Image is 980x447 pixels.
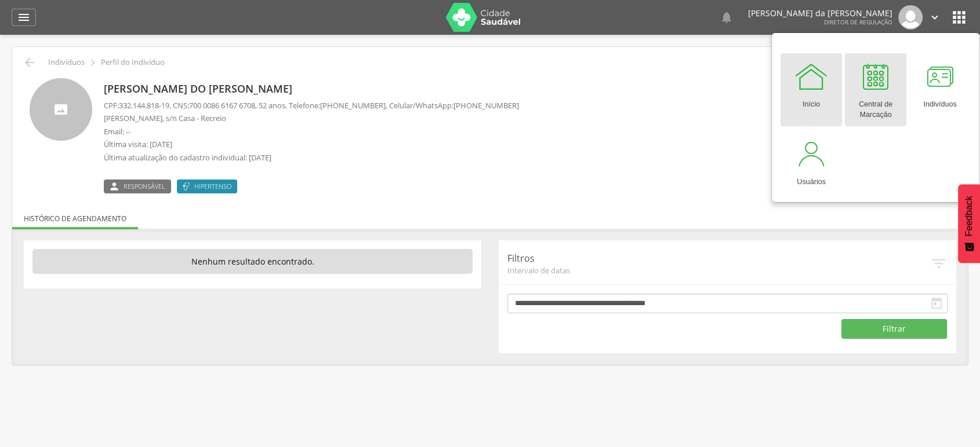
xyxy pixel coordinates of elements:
[909,53,971,126] a: Indivíduos
[507,265,930,276] span: Intervalo de datas
[453,100,519,111] span: [PHONE_NUMBER]
[119,100,169,111] span: 332.144.818-19
[101,58,165,67] p: Perfil do Indivíduo
[108,182,120,191] i: 
[950,8,968,27] i: 
[86,56,99,69] i: 
[104,82,519,97] p: [PERSON_NAME] do [PERSON_NAME]
[104,152,519,163] p: Última atualização do cadastro individual: [DATE]
[104,139,519,150] p: Última visita: [DATE]
[104,113,519,124] p: [PERSON_NAME], s/n Casa - Recreio
[32,249,473,274] p: Nenhum resultado encontrado.
[320,100,386,111] span: [PHONE_NUMBER]
[194,182,231,191] span: Hipertenso
[930,296,943,310] i: 
[930,255,948,272] i: 
[841,319,947,339] button: Filtrar
[824,18,892,26] span: Diretor de regulação
[720,5,734,30] a: 
[964,196,974,236] span: Feedback
[12,9,36,26] a: 
[23,56,37,69] i: Voltar
[845,53,906,126] a: Central de Marcação
[104,100,519,111] p: CPF: , CNS: , 52 anos, Telefone: , Celular/WhatsApp:
[781,131,842,193] a: Usuários
[124,182,165,191] span: Responsável
[189,100,255,111] span: 700 0086 6167 6708
[104,126,519,137] p: Email: --
[507,252,930,265] p: Filtros
[958,184,980,263] button: Feedback - Mostrar pesquisa
[748,9,892,17] p: [PERSON_NAME] da [PERSON_NAME]
[48,58,85,67] p: Indivíduos
[928,5,941,30] a: 
[17,10,31,24] i: 
[720,10,734,24] i: 
[928,11,941,24] i: 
